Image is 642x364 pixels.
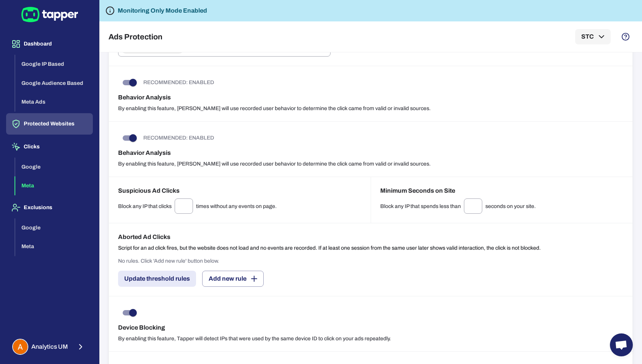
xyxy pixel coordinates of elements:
button: Google [15,218,93,237]
button: Meta [15,237,93,256]
button: STC [575,29,611,44]
h6: Suspicious Ad Clicks [118,186,362,195]
button: Update threshold rules [118,271,196,287]
a: Google [15,163,93,169]
button: Meta Ads [15,93,93,112]
button: Clicks [6,136,93,158]
a: Meta [15,182,93,188]
div: Open chat [610,333,633,356]
img: Analytics UM [13,340,28,354]
h6: Aborted Ad Clicks [118,232,541,242]
button: Google [15,158,93,177]
h6: Behavior Analysis [118,148,623,158]
div: Block any IP that clicks times without any events on page. [118,198,362,214]
p: RECOMMENDED: ENABLED [143,79,214,86]
h5: Ads Protection [109,32,162,41]
a: Dashboard [6,40,93,47]
h6: Monitoring Only Mode Enabled [118,6,207,15]
button: Google Audience Based [15,74,93,93]
div: Block any IP that spends less than seconds on your site. [380,198,624,214]
p: No rules. Click 'Add new rule' button below. [118,258,219,265]
p: By enabling this feature, Tapper will detect IPs that were used by the same device ID to click on... [118,335,623,342]
button: Exclusions [6,197,93,218]
button: Meta [15,176,93,195]
span: Analytics UM [31,343,68,351]
a: Google [15,224,93,230]
a: Meta Ads [15,98,93,105]
a: Exclusions [6,204,93,210]
a: Protected Websites [6,120,93,127]
button: Analytics UMAnalytics UM [6,336,93,358]
h6: Device Blocking [118,323,623,332]
p: RECOMMENDED: ENABLED [143,135,214,141]
svg: Tapper is not blocking any fraudulent activity for this domain [105,6,115,15]
button: Protected Websites [6,113,93,135]
a: Google Audience Based [15,79,93,86]
h6: Behavior Analysis [118,93,623,102]
a: Clicks [6,143,93,149]
a: Google IP Based [15,60,93,67]
button: Google IP Based [15,55,93,74]
h6: Minimum Seconds on Site [380,186,624,195]
p: By enabling this feature, [PERSON_NAME] will use recorded user behavior to determine the click ca... [118,105,623,112]
p: Script for an ad click fires, but the website does not load and no events are recorded. If at lea... [118,245,541,252]
a: Meta [15,243,93,249]
button: Dashboard [6,33,93,55]
p: By enabling this feature, [PERSON_NAME] will use recorded user behavior to determine the click ca... [118,161,623,167]
button: Add new rule [202,271,264,287]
